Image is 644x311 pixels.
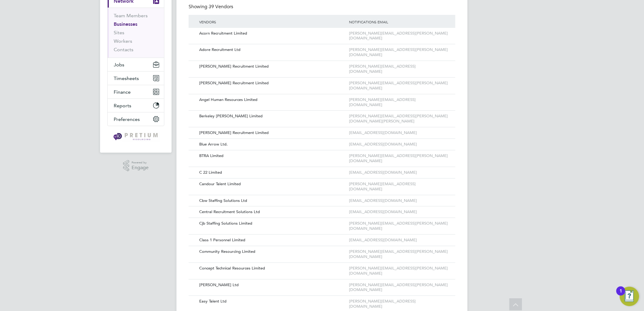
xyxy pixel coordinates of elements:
[195,61,347,72] div: [PERSON_NAME] Recruitment Limited
[132,165,149,170] span: Engage
[108,8,164,58] div: Network
[347,127,449,139] div: [EMAIL_ADDRESS][DOMAIN_NAME]
[195,150,347,162] div: BTRA Limited
[108,99,164,112] button: Reports
[195,127,347,139] div: [PERSON_NAME] Recruitment Limited
[108,58,164,71] button: Jobs
[195,218,347,229] div: Cjb Staffing Solutions Limited
[195,111,347,122] div: Berkeley [PERSON_NAME] Limited
[347,167,449,178] div: [EMAIL_ADDRESS][DOMAIN_NAME]
[195,78,347,89] div: [PERSON_NAME] Recruitment Limited
[347,206,449,218] div: [EMAIL_ADDRESS][DOMAIN_NAME]
[347,15,449,29] div: Notifications Email
[347,218,449,234] div: [PERSON_NAME][EMAIL_ADDRESS][PERSON_NAME][DOMAIN_NAME]
[114,62,124,68] span: Jobs
[347,44,449,61] div: [PERSON_NAME][EMAIL_ADDRESS][PERSON_NAME][DOMAIN_NAME]
[347,150,449,167] div: [PERSON_NAME][EMAIL_ADDRESS][PERSON_NAME][DOMAIN_NAME]
[347,179,449,195] div: [PERSON_NAME][EMAIL_ADDRESS][DOMAIN_NAME]
[114,30,124,35] a: Sites
[347,195,449,206] div: [EMAIL_ADDRESS][DOMAIN_NAME]
[108,85,164,99] button: Finance
[347,94,449,111] div: [PERSON_NAME][EMAIL_ADDRESS][DOMAIN_NAME]
[195,263,347,274] div: Concept Technical Resources Limited
[132,160,149,165] span: Powered by
[114,21,137,27] a: Businesses
[347,263,449,279] div: [PERSON_NAME][EMAIL_ADDRESS][PERSON_NAME][DOMAIN_NAME]
[195,206,347,218] div: Central Recruitment Solutions Ltd
[209,4,233,10] span: 39 Vendors
[619,291,622,299] div: 1
[195,44,347,55] div: Adore Recruitment Ltd
[347,61,449,77] div: [PERSON_NAME][EMAIL_ADDRESS][DOMAIN_NAME]
[189,4,234,10] div: Showing
[347,246,449,263] div: [PERSON_NAME][EMAIL_ADDRESS][PERSON_NAME][DOMAIN_NAME]
[347,139,449,150] div: [EMAIL_ADDRESS][DOMAIN_NAME]
[195,235,347,246] div: Class 1 Personnel Limited
[195,279,347,291] div: [PERSON_NAME] Ltd
[112,132,159,142] img: pretium-logo-retina.png
[108,112,164,126] button: Preferences
[195,94,347,105] div: Angel Human Resources Limited
[195,179,347,190] div: Candour Talent Limited
[195,167,347,178] div: C 22 Limited
[347,279,449,296] div: [PERSON_NAME][EMAIL_ADDRESS][PERSON_NAME][DOMAIN_NAME]
[195,28,347,39] div: Acorn Recruitment Limited
[195,246,347,257] div: Community Resourcing Limited
[195,15,347,29] div: Vendors
[114,103,131,109] span: Reports
[107,132,164,142] a: Go to home page
[114,75,139,81] span: Timesheets
[114,47,133,52] a: Contacts
[347,28,449,44] div: [PERSON_NAME][EMAIL_ADDRESS][PERSON_NAME][DOMAIN_NAME]
[108,72,164,85] button: Timesheets
[114,13,148,18] a: Team Members
[195,139,347,150] div: Blue Arrow Ltd.
[114,116,140,122] span: Preferences
[195,195,347,206] div: Cbw Staffing Solutions Ltd
[347,78,449,94] div: [PERSON_NAME][EMAIL_ADDRESS][PERSON_NAME][DOMAIN_NAME]
[195,296,347,307] div: Easy Talent Ltd
[123,160,149,172] a: Powered byEngage
[114,89,131,95] span: Finance
[347,235,449,246] div: [EMAIL_ADDRESS][DOMAIN_NAME]
[347,111,449,127] div: [PERSON_NAME][EMAIL_ADDRESS][PERSON_NAME][DOMAIN_NAME][PERSON_NAME]
[620,287,639,306] button: Open Resource Center, 1 new notification
[114,38,132,44] a: Workers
